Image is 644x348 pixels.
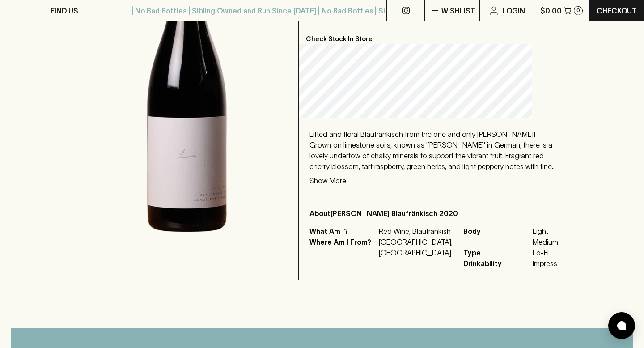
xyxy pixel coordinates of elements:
p: Show More [309,175,346,186]
p: [GEOGRAPHIC_DATA], [GEOGRAPHIC_DATA] [379,237,453,258]
p: Where Am I From? [309,237,377,258]
p: $0.00 [540,5,562,16]
span: Light - Medium [533,226,558,247]
p: About [PERSON_NAME] Blaufränkisch 2020 [309,208,558,219]
span: Drinkability [463,258,530,269]
p: What Am I? [309,226,377,237]
p: Red Wine, Blaufrankish [379,226,453,237]
p: 0 [576,8,580,13]
span: Lifted and floral Blaufränkisch from the one and only [PERSON_NAME]! Grown on limestone soils, kn... [309,130,556,181]
span: Lo-Fi [533,247,558,258]
p: FIND US [51,5,78,16]
p: Check Stock In Store [299,27,569,44]
p: Login [503,5,525,16]
span: Body [463,226,530,247]
span: Type [463,247,530,258]
span: Impress [533,258,558,269]
p: Checkout [597,5,637,16]
img: bubble-icon [617,321,626,330]
p: Wishlist [441,5,475,16]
